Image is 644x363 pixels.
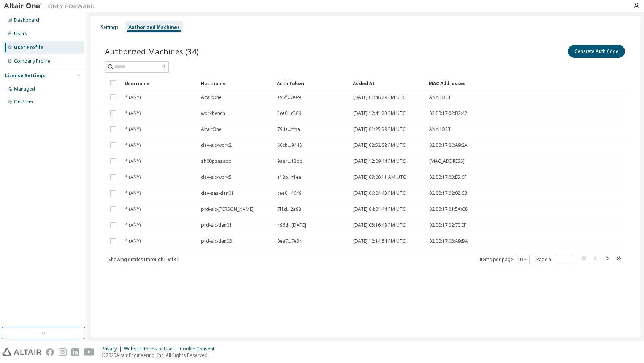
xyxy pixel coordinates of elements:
[277,158,303,164] span: 9aa4...13dd
[353,142,406,148] span: [DATE] 02:52:02 PM UTC
[277,222,306,228] span: 496d...[DATE]
[14,31,27,37] div: Users
[84,348,95,356] img: youtube.svg
[277,142,302,148] span: 60cb...9448
[102,352,219,358] p: © 2025 Altair Engineering, Inc. All Rights Reserved.
[429,142,468,148] span: 02:00:17:00:A9:2A
[277,94,301,100] span: e95f...7ee9
[201,206,254,212] span: prd-slc-[PERSON_NAME]
[14,58,50,64] div: Company Profile
[353,158,406,164] span: [DATE] 12:09:44 PM UTC
[125,94,141,100] span: * (ANY)
[201,174,232,180] span: dev-slc-work5
[353,238,406,244] span: [DATE] 12:14:54 PM UTC
[429,94,451,100] span: ANYHOST
[125,174,141,180] span: * (ANY)
[201,142,232,148] span: dev-slc-work2
[429,158,465,164] span: [MAC_ADDRESS]
[353,222,406,228] span: [DATE] 05:16:48 PM UTC
[429,190,467,196] span: 02:00:17:02:08:C8
[201,110,225,116] span: workbench
[201,94,222,100] span: AltairOne
[108,256,179,263] span: Showing entries 1 through 10 of 34
[353,190,406,196] span: [DATE] 06:04:43 PM UTC
[277,110,301,116] span: 3ce0...c369
[14,45,43,51] div: User Profile
[568,45,625,58] button: Generate Auth Code
[429,206,468,212] span: 02:00:17:01:5A:C8
[105,46,199,57] span: Authorized Machines (34)
[201,126,222,132] span: AltairOne
[71,348,79,356] img: linkedin.svg
[353,126,406,132] span: [DATE] 01:25:39 PM UTC
[180,346,219,352] div: Cookie Consent
[353,94,406,100] span: [DATE] 01:46:29 PM UTC
[277,190,301,196] span: cee0...4649
[124,346,180,352] div: Website Terms of Use
[125,206,141,212] span: * (ANY)
[201,158,232,164] span: sh00psasapp
[125,238,141,244] span: * (ANY)
[517,256,528,263] button: 10
[14,17,39,23] div: Dashboard
[429,238,468,244] span: 02:00:17:03:A9:BA
[277,126,300,132] span: 794a...ffba
[277,238,302,244] span: 0ea7...7e34
[59,348,67,356] img: instagram.svg
[429,126,451,132] span: ANYHOST
[125,190,141,196] span: * (ANY)
[46,348,54,356] img: facebook.svg
[536,255,573,264] span: Page n.
[102,346,124,352] div: Privacy
[353,110,406,116] span: [DATE] 12:41:28 PM UTC
[5,73,45,79] div: License Settings
[201,222,232,228] span: prd-slc-dan01
[201,77,271,89] div: Hostname
[429,222,466,228] span: 02:00:17:02:70:EF
[14,86,35,92] div: Managed
[429,77,547,89] div: MAC Addresses
[4,2,99,10] img: Altair One
[125,77,195,89] div: Username
[125,158,141,164] span: * (ANY)
[128,24,180,30] div: Authorized Machines
[479,255,530,264] span: Items per page
[201,190,234,196] span: dev-sas-dan01
[353,206,406,212] span: [DATE] 04:01:44 PM UTC
[125,110,141,116] span: * (ANY)
[353,77,423,89] div: Added At
[201,238,232,244] span: prd-slc-dan03
[429,174,466,180] span: 02:00:17:03:EB:6F
[277,77,347,89] div: Auth Token
[277,174,301,180] span: a18b...f1ea
[14,99,33,105] div: On Prem
[353,174,406,180] span: [DATE] 09:00:11 AM UTC
[125,222,141,228] span: * (ANY)
[429,110,467,116] span: 02:00:17:02:B2:42
[277,206,301,212] span: 7f1d...2a98
[2,348,41,356] img: altair_logo.svg
[125,142,141,148] span: * (ANY)
[101,24,119,30] div: Settings
[125,126,141,132] span: * (ANY)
